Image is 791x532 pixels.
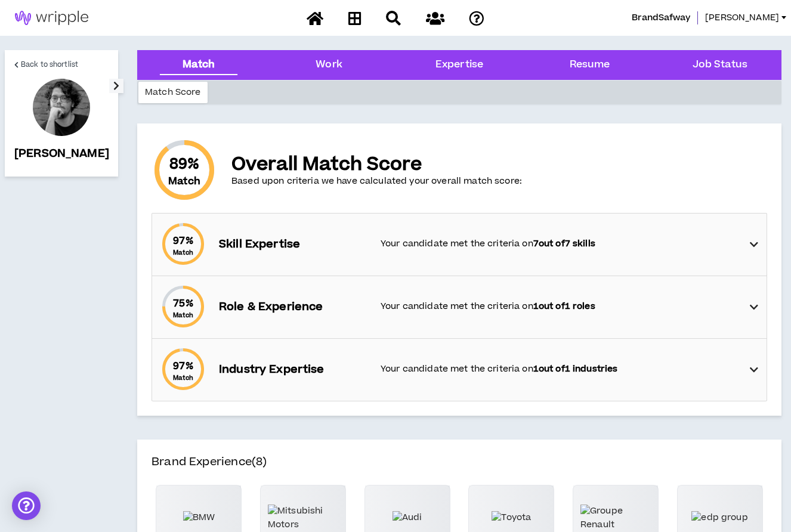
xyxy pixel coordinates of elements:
img: BMW [183,511,215,524]
p: Role & Experience [219,299,369,316]
span: 97 % [173,359,193,373]
img: Audi [393,511,422,524]
small: Match [168,174,200,188]
small: Match [173,373,194,382]
span: BrandSafway [632,11,691,24]
div: 75%MatchRole & ExperienceYour candidate met the criteria on1out of1 roles [152,276,767,338]
div: 97%MatchSkill ExpertiseYour candidate met the criteria on7out of7 skills [152,214,767,276]
img: Toyota [492,511,531,524]
img: edp group [691,511,747,524]
strong: 1 out of 1 roles [533,300,595,313]
p: Your candidate met the criteria on [381,363,738,376]
span: 75 % [173,296,193,311]
span: 89 % [169,155,199,174]
div: Lucas R. [33,79,90,136]
div: Resume [570,57,610,73]
p: Based upon criteria we have calculated your overall match score: [231,175,522,187]
div: Job Status [693,57,747,73]
div: 97%MatchIndustry ExpertiseYour candidate met the criteria on1out of1 industries [152,339,767,401]
img: Mitsubishi Motors [268,505,338,531]
small: Match [173,248,194,257]
span: [PERSON_NAME] [705,11,779,24]
p: Industry Expertise [219,361,369,378]
a: Back to shortlist [14,50,78,79]
p: Overall Match Score [231,154,522,175]
p: [PERSON_NAME] [14,146,109,162]
div: Expertise [435,57,483,73]
div: Match [183,57,215,73]
p: Skill Expertise [219,236,369,253]
div: Work [316,57,342,73]
p: Your candidate met the criteria on [381,300,738,313]
span: Back to shortlist [21,59,78,70]
strong: 1 out of 1 industries [533,363,618,375]
div: Match Score [138,82,208,103]
span: 97 % [173,234,193,248]
small: Match [173,311,194,320]
h4: Brand Experience (8) [152,454,767,485]
img: Groupe Renault [580,505,651,531]
strong: 7 out of 7 skills [533,237,595,250]
p: Your candidate met the criteria on [381,237,738,250]
div: Open Intercom Messenger [12,491,41,520]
